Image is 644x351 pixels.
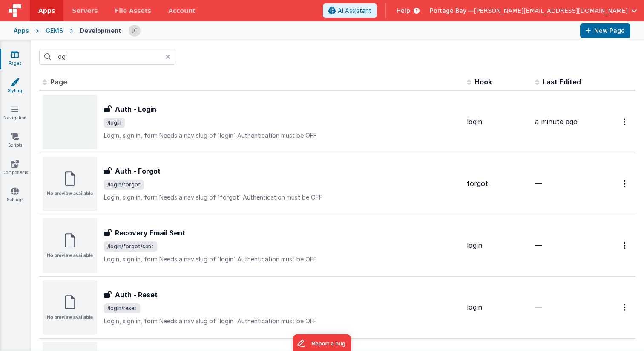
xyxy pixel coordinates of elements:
[535,179,542,188] span: —
[535,117,578,126] span: a minute ago
[115,104,156,114] h3: Auth - Login
[467,241,528,250] div: login
[104,303,140,313] span: /login/reset
[338,6,371,15] span: AI Assistant
[38,6,55,15] span: Apps
[397,6,410,15] span: Help
[104,118,125,128] span: /login
[115,166,161,176] h3: Auth - Forgot
[104,131,460,140] p: Login, sign in, form Needs a nav slug of `login` Authentication must be OFF
[72,6,98,15] span: Servers
[115,228,185,238] h3: Recovery Email Sent
[50,78,67,86] span: Page
[104,180,144,190] span: /login/forgot
[618,113,632,131] button: Options
[535,303,542,311] span: —
[618,237,632,254] button: Options
[46,26,63,35] div: GEMS
[430,6,637,15] button: Portage Bay — [PERSON_NAME][EMAIL_ADDRESS][DOMAIN_NAME]
[580,23,630,38] button: New Page
[467,117,528,127] div: login
[115,6,152,15] span: File Assets
[543,78,581,86] span: Last Edited
[430,6,474,15] span: Portage Bay —
[474,6,628,15] span: [PERSON_NAME][EMAIL_ADDRESS][DOMAIN_NAME]
[323,3,377,18] button: AI Assistant
[104,241,157,252] span: /login/forgot/sent
[104,255,460,264] p: Login, sign in, form Needs a nav slug of `login` Authentication must be OFF
[474,78,492,86] span: Hook
[39,49,175,65] input: Search pages, id's ...
[618,175,632,192] button: Options
[129,25,141,37] img: 5d1ca2343d4fbe88511ed98663e9c5d3
[535,241,542,249] span: —
[104,193,460,202] p: Login, sign in, form Needs a nav slug of `forgot` Authentication must be OFF
[104,317,460,325] p: Login, sign in, form Needs a nav slug of `login` Authentication must be OFF
[80,26,121,35] div: Development
[467,179,528,189] div: forgot
[467,302,528,312] div: login
[618,299,632,316] button: Options
[14,26,29,35] div: Apps
[115,290,158,300] h3: Auth - Reset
